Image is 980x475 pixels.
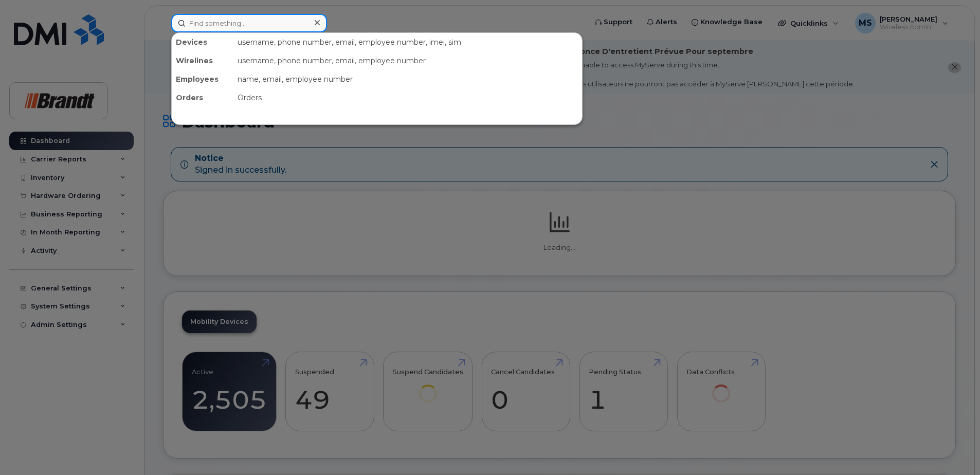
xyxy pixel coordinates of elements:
[233,88,582,107] div: Orders
[172,33,233,51] div: Devices
[233,51,582,70] div: username, phone number, email, employee number
[172,70,233,88] div: Employees
[172,51,233,70] div: Wirelines
[233,33,582,51] div: username, phone number, email, employee number, imei, sim
[172,88,233,107] div: Orders
[233,70,582,88] div: name, email, employee number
